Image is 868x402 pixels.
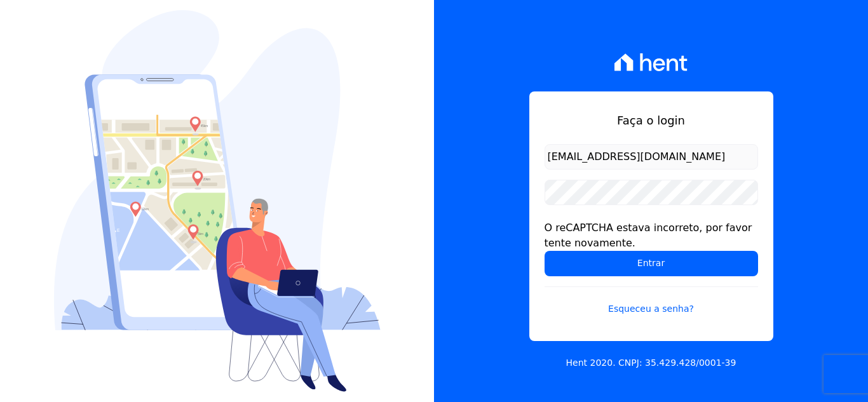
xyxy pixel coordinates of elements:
h1: Faça o login [545,112,758,129]
p: Hent 2020. CNPJ: 35.429.428/0001-39 [566,356,736,370]
input: Email [545,144,758,170]
div: O reCAPTCHA estava incorreto, por favor tente novamente. [545,220,758,251]
a: Esqueceu a senha? [545,286,758,316]
img: Login [54,10,381,392]
input: Entrar [545,251,758,276]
